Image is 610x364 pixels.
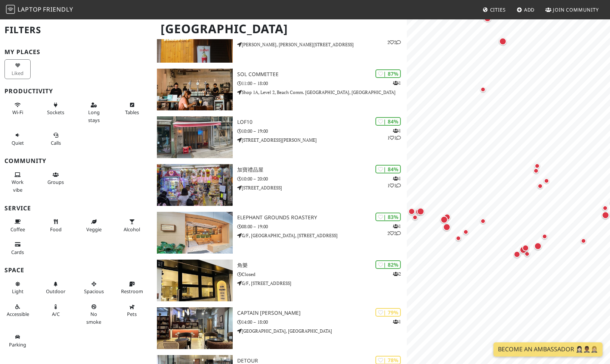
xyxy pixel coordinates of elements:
[7,311,29,317] span: Accessible
[10,226,25,233] span: Coffee
[387,175,401,189] p: 1 1 1
[461,228,470,236] div: Map marker
[237,71,407,78] h3: SOL Committee
[4,216,31,235] button: Coffee
[480,3,509,16] a: Cities
[479,217,487,226] div: Map marker
[12,288,24,295] span: Natural light
[375,308,401,317] div: | 79%
[4,267,148,274] h3: Space
[12,139,24,146] span: Quiet
[125,109,139,116] span: Work-friendly tables
[454,234,463,243] div: Map marker
[157,212,233,254] img: Elephant Grounds Roastery
[119,99,145,119] button: Tables
[43,216,69,235] button: Food
[237,327,407,335] p: [GEOGRAPHIC_DATA], [GEOGRAPHIC_DATA]
[43,169,69,188] button: Groups
[6,5,15,14] img: LaptopFriendly
[43,301,69,320] button: A/C
[18,5,42,13] span: Laptop
[579,236,588,245] div: Map marker
[533,241,543,251] div: Map marker
[387,127,401,141] p: 1 1 1
[237,271,407,278] p: Closed
[43,99,69,119] button: Sockets
[393,270,401,277] p: 2
[237,167,407,173] h3: 加寶禮品屋
[490,6,506,13] span: Cities
[542,3,602,16] a: Join Community
[51,139,61,146] span: Video/audio calls
[152,307,406,349] a: Captain Coffee | 79% 1 Captain [PERSON_NAME] 14:00 – 18:00 [GEOGRAPHIC_DATA], [GEOGRAPHIC_DATA]
[532,166,541,175] div: Map marker
[512,250,522,259] div: Map marker
[375,117,401,126] div: | 84%
[4,88,148,95] h3: Productivity
[50,226,62,233] span: Food
[237,232,407,239] p: G/F, [GEOGRAPHIC_DATA], [STREET_ADDRESS]
[43,5,73,13] span: Friendly
[84,288,104,295] span: Spacious
[81,216,107,235] button: Veggie
[479,85,487,94] div: Map marker
[237,184,407,191] p: [STREET_ADDRESS]
[518,245,529,255] div: Map marker
[124,226,140,233] span: Alcohol
[86,311,101,325] span: Smoke free
[498,36,508,47] div: Map marker
[127,311,137,317] span: Pet friendly
[533,161,542,170] div: Map marker
[4,301,31,320] button: Accessible
[52,311,60,317] span: Air conditioned
[119,278,145,298] button: Restroom
[407,207,417,216] div: Map marker
[237,119,407,125] h3: Lof10
[43,278,69,298] button: Outdoor
[375,260,401,269] div: | 82%
[152,116,406,158] a: Lof10 | 84% 111 Lof10 10:00 – 19:00 [STREET_ADDRESS][PERSON_NAME]
[387,223,401,237] p: 1 2 2
[4,238,31,258] button: Cards
[86,226,102,233] span: Veggie
[4,48,148,56] h3: My Places
[152,164,406,206] a: 加寶禮品屋 | 84% 111 加寶禮品屋 10:00 – 20:00 [STREET_ADDRESS]
[521,243,530,253] div: Map marker
[12,109,23,116] span: Stable Wi-Fi
[9,341,26,348] span: Parking
[121,288,143,295] span: Restroom
[524,6,535,13] span: Add
[237,223,407,230] p: 08:00 – 19:00
[157,164,233,206] img: 加寶禮品屋
[237,89,407,96] p: Shop 1A, Level 2, Beach Comm. [GEOGRAPHIC_DATA], [GEOGRAPHIC_DATA]
[47,109,64,116] span: Power sockets
[81,301,107,328] button: No smoke
[540,232,549,241] div: Map marker
[442,212,452,222] div: Map marker
[157,260,233,301] img: 角樂
[81,99,107,126] button: Long stays
[375,213,401,221] div: | 83%
[4,19,148,41] h2: Filters
[601,204,610,213] div: Map marker
[375,165,401,173] div: | 84%
[237,262,407,269] h3: 角樂
[523,250,532,258] div: Map marker
[43,129,69,149] button: Calls
[4,99,31,119] button: Wi-Fi
[119,301,145,320] button: Pets
[237,358,407,364] h3: Detour
[237,80,407,87] p: 11:00 – 18:00
[514,3,538,16] a: Add
[155,19,405,39] h1: [GEOGRAPHIC_DATA]
[152,69,406,110] a: SOL Committee | 87% 1 SOL Committee 11:00 – 18:00 Shop 1A, Level 2, Beach Comm. [GEOGRAPHIC_DATA]...
[237,175,407,182] p: 10:00 – 20:00
[439,214,449,225] div: Map marker
[4,205,148,212] h3: Service
[11,249,24,255] span: Credit cards
[81,278,107,298] button: Spacious
[157,116,233,158] img: Lof10
[157,69,233,110] img: SOL Committee
[6,3,73,16] a: LaptopFriendly LaptopFriendly
[47,179,64,185] span: Group tables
